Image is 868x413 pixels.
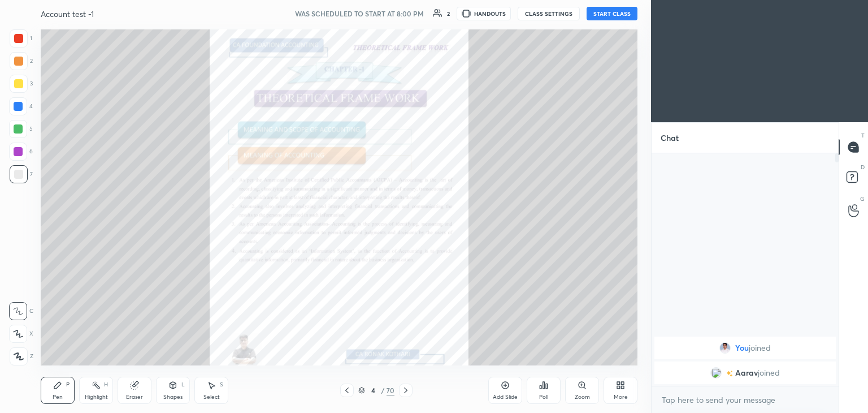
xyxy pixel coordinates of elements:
span: joined [758,368,780,377]
div: 7 [10,165,33,183]
p: G [860,195,865,203]
div: H [104,382,108,388]
h5: WAS SCHEDULED TO START AT 8:00 PM [295,8,424,19]
div: grid [652,334,839,386]
p: Chat [652,123,688,153]
h4: Account test -1 [41,8,94,19]
div: L [181,382,185,388]
div: 6 [9,143,33,161]
img: 3 [710,367,722,378]
div: 3 [10,75,33,93]
div: Z [10,347,33,365]
div: Eraser [126,394,143,400]
div: S [220,382,223,388]
span: Aarav [735,368,758,377]
div: X [9,325,33,343]
div: More [614,394,628,400]
div: / [381,387,384,394]
div: 70 [387,385,394,395]
div: Zoom [575,394,590,400]
img: no-rating-badge.077c3623.svg [726,371,733,377]
div: Add Slide [493,394,518,400]
div: Shapes [163,394,183,400]
div: 2 [10,52,33,70]
div: 1 [10,29,32,48]
div: Highlight [85,394,108,400]
div: Pen [53,394,63,400]
div: 5 [9,120,33,138]
span: joined [749,343,771,352]
div: 4 [9,97,33,115]
p: D [861,163,865,171]
img: f328134eff2b4968848ecf6ecc83a6a8.jpg [719,342,731,354]
div: 4 [367,387,379,394]
button: HANDOUTS [457,7,511,20]
p: T [861,131,865,140]
span: You [735,343,749,352]
div: C [9,302,33,320]
div: 2 [447,11,450,16]
div: P [66,382,70,388]
div: Select [203,394,220,400]
button: CLASS SETTINGS [518,7,580,20]
div: Poll [539,394,548,400]
button: START CLASS [587,7,637,20]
